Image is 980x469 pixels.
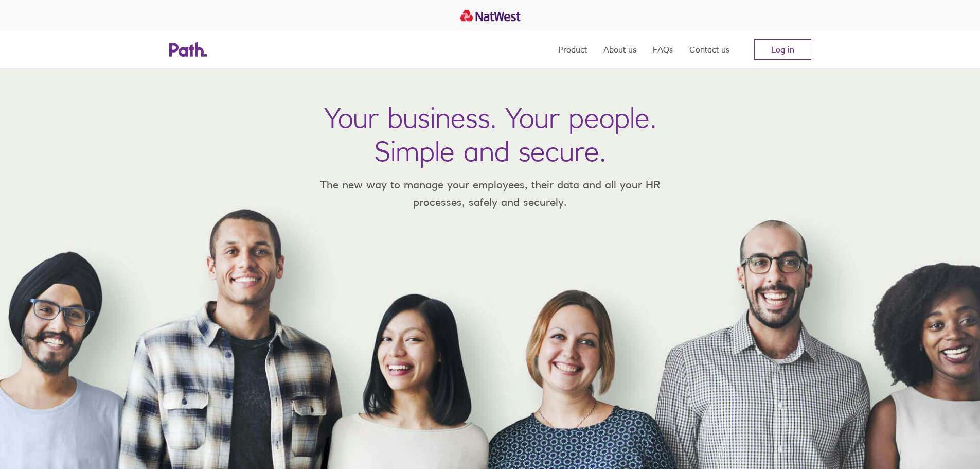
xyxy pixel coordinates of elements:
p: The new way to manage your employees, their data and all your HR processes, safely and securely. [305,176,675,211]
h1: Your business. Your people. Simple and secure. [324,101,656,168]
a: Log in [754,39,811,60]
a: About us [603,31,636,68]
a: FAQs [653,31,673,68]
a: Product [558,31,587,68]
a: Contact us [689,31,729,68]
